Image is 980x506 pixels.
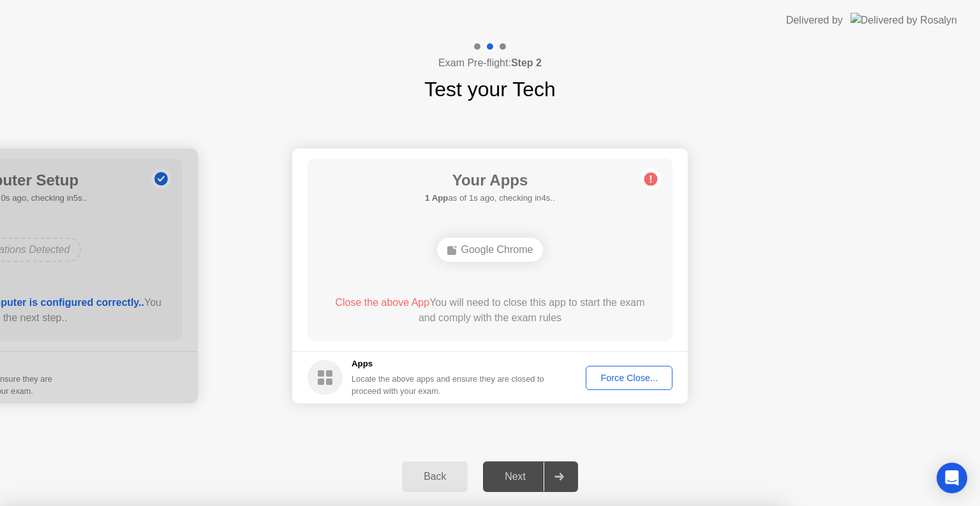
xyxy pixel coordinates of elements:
[425,193,448,203] b: 1 App
[511,57,542,68] b: Step 2
[352,373,545,397] div: Locate the above apps and ensure they are closed to proceed with your exam.
[326,295,655,326] div: You will need to close this app to start the exam and comply with the exam rules
[850,13,957,27] img: Delivered by Rosalyn
[425,169,555,192] h1: Your Apps
[437,238,544,262] div: Google Chrome
[487,471,544,482] div: Next
[406,471,464,482] div: Back
[335,297,429,308] span: Close the above App
[937,463,967,493] div: Open Intercom Messenger
[590,373,668,383] div: Force Close...
[424,74,556,105] h1: Test your Tech
[425,192,555,205] h5: as of 1s ago, checking in4s..
[438,55,542,71] h4: Exam Pre-flight:
[786,13,843,28] div: Delivered by
[352,358,545,370] h5: Apps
